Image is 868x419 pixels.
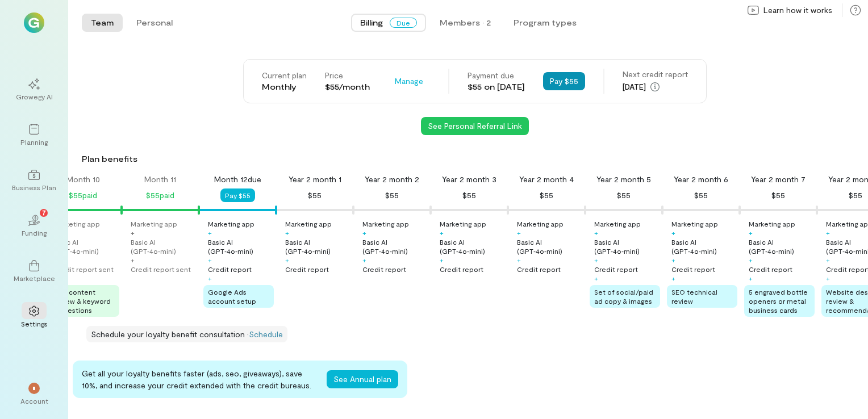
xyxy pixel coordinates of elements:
[440,237,506,255] div: Basic AI (GPT‑4o‑mini)
[362,255,366,265] div: +
[671,219,718,228] div: Marketing app
[468,70,525,81] div: Payment due
[220,188,255,202] button: Pay $55
[617,188,631,202] div: $55
[131,255,135,265] div: +
[440,265,483,274] div: Credit report
[771,188,785,202] div: $55
[594,237,660,255] div: Basic AI (GPT‑4o‑mini)
[53,288,111,314] span: SEO content review & keyword suggestions
[285,228,289,237] div: +
[351,14,426,32] button: BillingDue
[517,228,521,237] div: +
[519,174,574,185] div: Year 2 month 4
[53,219,100,228] div: Marketing app
[749,255,753,265] div: +
[749,219,795,228] div: Marketing app
[14,251,55,292] a: Marketplace
[751,174,806,185] div: Year 2 month 7
[362,265,406,274] div: Credit report
[362,237,428,255] div: Basic AI (GPT‑4o‑mini)
[208,288,256,305] span: Google Ads account setup
[826,228,830,237] div: +
[208,237,274,255] div: Basic AI (GPT‑4o‑mini)
[594,228,598,237] div: +
[14,296,55,337] a: Settings
[285,219,332,228] div: Marketing app
[20,396,48,405] div: Account
[440,255,444,265] div: +
[53,237,119,255] div: Basic AI (GPT‑4o‑mini)
[214,174,261,185] div: Month 12 due
[21,319,48,328] div: Settings
[131,265,191,274] div: Credit report sent
[623,80,688,94] div: [DATE]
[208,219,254,228] div: Marketing app
[594,288,653,305] span: Set of social/paid ad copy & images
[131,219,177,228] div: Marketing app
[12,183,56,192] div: Business Plan
[431,14,500,32] button: Members · 2
[327,370,398,388] button: See Annual plan
[42,207,46,217] span: 7
[440,228,444,237] div: +
[594,274,598,283] div: +
[53,265,114,274] div: Credit report sent
[262,70,307,81] div: Current plan
[289,174,341,185] div: Year 2 month 1
[69,188,97,202] div: $55 paid
[517,255,521,265] div: +
[674,174,728,185] div: Year 2 month 6
[127,14,182,32] button: Personal
[543,72,585,90] button: Pay $55
[517,219,564,228] div: Marketing app
[208,265,252,274] div: Credit report
[16,92,53,101] div: Growegy AI
[421,117,529,135] button: See Personal Referral Link
[66,174,100,185] div: Month 10
[623,69,688,80] div: Next credit report
[594,255,598,265] div: +
[20,137,48,146] div: Planning
[249,329,283,339] a: Schedule
[671,265,715,274] div: Credit report
[82,153,863,165] div: Plan benefits
[285,265,329,274] div: Credit report
[365,174,419,185] div: Year 2 month 2
[517,265,561,274] div: Credit report
[504,14,586,32] button: Program types
[596,174,651,185] div: Year 2 month 5
[131,237,197,255] div: Basic AI (GPT‑4o‑mini)
[262,81,307,93] div: Monthly
[749,237,815,255] div: Basic AI (GPT‑4o‑mini)
[594,265,638,274] div: Credit report
[390,18,417,28] span: Due
[14,69,55,110] a: Growegy AI
[131,228,135,237] div: +
[144,174,176,185] div: Month 11
[14,374,55,414] div: *Account
[462,188,476,202] div: $55
[14,274,55,283] div: Marketplace
[325,81,370,93] div: $55/month
[388,72,430,90] button: Manage
[594,219,641,228] div: Marketing app
[82,14,123,32] button: Team
[14,115,55,156] a: Planning
[468,81,525,93] div: $55 on [DATE]
[671,237,737,255] div: Basic AI (GPT‑4o‑mini)
[208,255,212,265] div: +
[362,219,409,228] div: Marketing app
[694,188,708,202] div: $55
[749,274,753,283] div: +
[91,329,249,339] span: Schedule your loyalty benefit consultation ·
[763,5,832,16] span: Learn how it works
[208,228,212,237] div: +
[146,188,174,202] div: $55 paid
[671,228,675,237] div: +
[385,188,399,202] div: $55
[82,367,318,391] div: Get all your loyalty benefits faster (ads, seo, giveaways), save 10%, and increase your credit ex...
[360,17,383,28] span: Billing
[285,237,351,255] div: Basic AI (GPT‑4o‑mini)
[308,188,322,202] div: $55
